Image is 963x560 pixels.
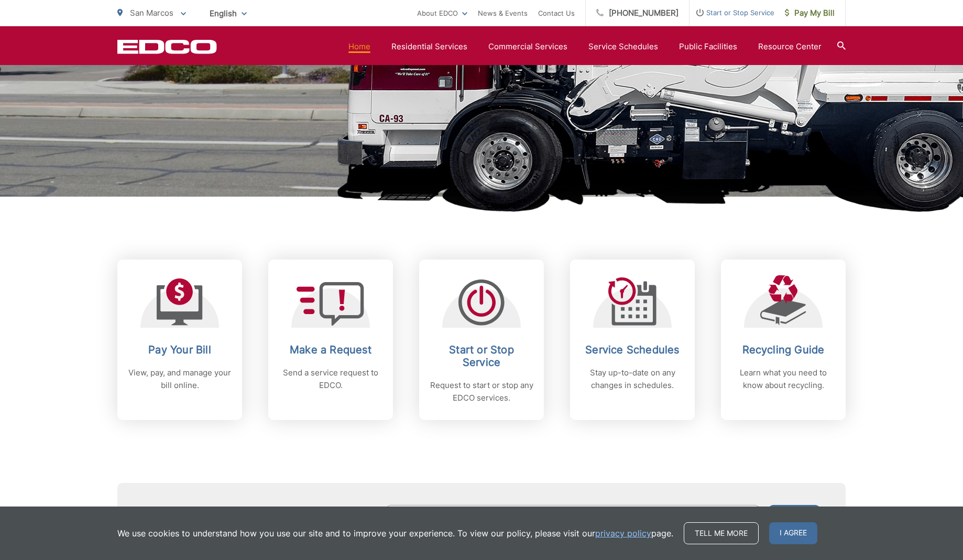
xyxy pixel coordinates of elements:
a: Service Schedules [588,40,658,53]
a: About EDCO [417,7,467,19]
p: Send a service request to EDCO. [279,367,382,392]
a: Residential Services [391,40,467,53]
h2: Recycling Guide [731,343,835,356]
a: News & Events [478,7,528,19]
h2: Start or Stop Service [430,343,533,369]
input: Enter your email address... [386,505,761,529]
span: English [202,4,255,23]
a: Public Facilities [679,40,737,53]
a: EDCD logo. Return to the homepage. [117,39,217,54]
a: Contact Us [538,7,575,19]
p: Request to start or stop any EDCO services. [430,379,533,404]
span: Pay My Bill [785,7,835,19]
a: Service Schedules Stay up-to-date on any changes in schedules. [570,260,695,420]
p: Learn what you need to know about recycling. [731,367,835,392]
a: Commercial Services [488,40,567,53]
h2: Service Schedules [581,343,684,356]
a: Make a Request Send a service request to EDCO. [268,260,393,420]
p: Stay up-to-date on any changes in schedules. [581,367,684,392]
a: Recycling Guide Learn what you need to know about recycling. [721,260,846,420]
a: Resource Center [758,40,822,53]
h2: Make a Request [279,343,382,356]
h2: Pay Your Bill [128,343,232,356]
span: San Marcos [130,8,173,18]
a: Tell me more [684,522,759,544]
p: We use cookies to understand how you use our site and to improve your experience. To view our pol... [117,527,673,540]
a: privacy policy [595,527,651,540]
a: Pay Your Bill View, pay, and manage your bill online. [117,260,242,420]
p: View, pay, and manage your bill online. [128,367,232,392]
a: Home [348,40,370,53]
